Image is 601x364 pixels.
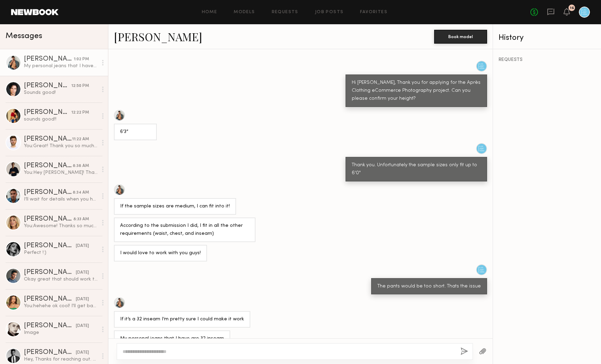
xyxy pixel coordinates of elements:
a: Requests [272,10,298,15]
div: [PERSON_NAME] [24,82,71,89]
div: My personal jeans that I have are 32 inseam [120,335,224,343]
div: 8:38 AM [73,163,89,169]
div: REQUESTS [499,57,595,62]
div: 11:22 AM [72,136,89,143]
div: [PERSON_NAME] [24,109,71,116]
div: The pants would be too short. Thats the issue [377,283,481,291]
div: [PERSON_NAME] [24,242,76,249]
div: [PERSON_NAME] [24,162,73,169]
div: [DATE] [76,269,89,276]
div: 6’3” [120,128,151,136]
a: Home [202,10,217,15]
div: Perfect !:) [24,249,98,256]
div: [DATE] [76,323,89,329]
div: [DATE] [76,243,89,249]
div: 8:34 AM [73,189,89,196]
div: 16 [570,6,574,10]
a: Favorites [360,10,387,15]
div: Sounds good! [24,89,98,96]
div: Image [24,329,98,336]
div: [PERSON_NAME] [24,269,76,276]
div: [PERSON_NAME] [24,296,76,303]
div: You: hehehe ok cool! I'll get back to you soon [24,303,98,309]
div: [DATE] [76,349,89,356]
div: My personal jeans that I have are 32 inseam [24,63,98,69]
div: Hey, Thanks for reaching out. My day rate would be 2000 per day. Thank you [24,356,98,363]
a: Models [234,10,255,15]
div: [PERSON_NAME] [24,56,74,63]
div: According to the submission I did, I fit in all the other requirements (waist, chest, and inseam) [120,222,249,238]
div: If it’s a 32 inseam I’m pretty sure I could make it work [120,316,244,323]
div: [PERSON_NAME] [24,216,73,223]
div: 1:02 PM [74,56,89,63]
div: Thank you. Unfortunately the sample sizes only fit up to 6'0" [352,161,481,177]
div: Okay great that should work thanks for the update. [24,276,98,283]
div: You: Hey [PERSON_NAME]! Thank you for applying for the Après Clothing eCommerce Photography proje... [24,169,98,176]
div: 12:50 PM [71,83,89,89]
a: Book model [434,33,487,39]
div: If the sample sizes are medium, I can fit into it! [120,203,230,211]
div: [DATE] [76,296,89,303]
button: Book model [434,30,487,44]
div: [PERSON_NAME] [24,349,76,356]
div: 8:33 AM [73,216,89,223]
div: I would love to work with you guys! [120,249,201,257]
div: [PERSON_NAME] [24,136,72,143]
div: 12:22 PM [71,109,89,116]
div: History [499,34,595,42]
div: You: Great! Thank you so much for the quick response. We'll get back to you soon. [24,143,98,149]
div: You: Awesome! Thanks so much. We'll get back to you soon [24,223,98,229]
div: Hi [PERSON_NAME], Thank you for applying for the Après Clothing eCommerce Photography project. Ca... [352,79,481,103]
span: Messages [6,32,42,40]
a: Job Posts [315,10,344,15]
div: [PERSON_NAME] [24,189,73,196]
a: [PERSON_NAME] [114,29,202,44]
div: sounds good!! [24,116,98,123]
div: I’ll wait for details when you have it then. Thank you [24,196,98,203]
div: [PERSON_NAME] [24,322,76,329]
